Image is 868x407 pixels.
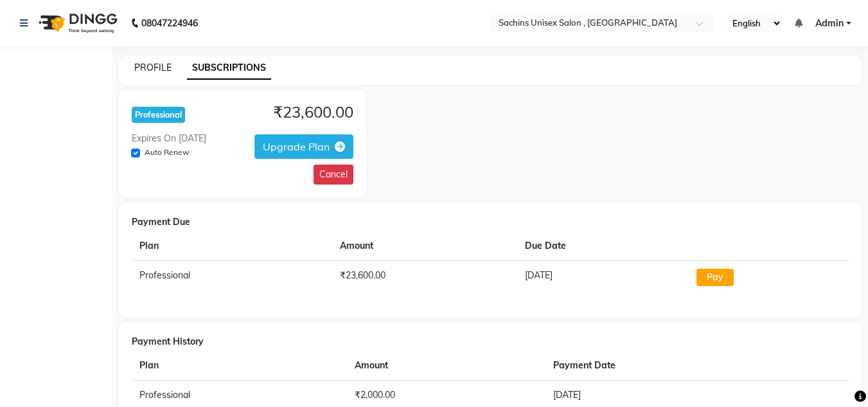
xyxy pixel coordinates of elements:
div: Professional [132,107,185,123]
b: 08047224946 [141,5,198,41]
span: Upgrade Plan [263,140,330,153]
a: SUBSCRIPTIONS [187,57,271,80]
button: Cancel [314,165,353,185]
button: Pay [696,269,734,286]
div: Expires On [DATE] [132,132,206,145]
a: PROFILE [134,62,172,73]
th: Payment Date [545,351,799,381]
h4: ₹23,600.00 [273,103,353,122]
button: Upgrade Plan [254,134,353,159]
td: [DATE] [517,260,689,294]
label: Auto Renew [145,147,189,158]
img: logo [33,5,121,41]
td: Professional [132,260,332,294]
th: Plan [132,351,347,381]
th: Amount [347,351,545,381]
div: Payment Due [132,215,849,229]
div: Payment History [132,335,849,348]
td: ₹23,600.00 [332,260,517,294]
th: Amount [332,231,517,261]
th: Plan [132,231,332,261]
th: Due Date [517,231,689,261]
span: Admin [815,17,844,30]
